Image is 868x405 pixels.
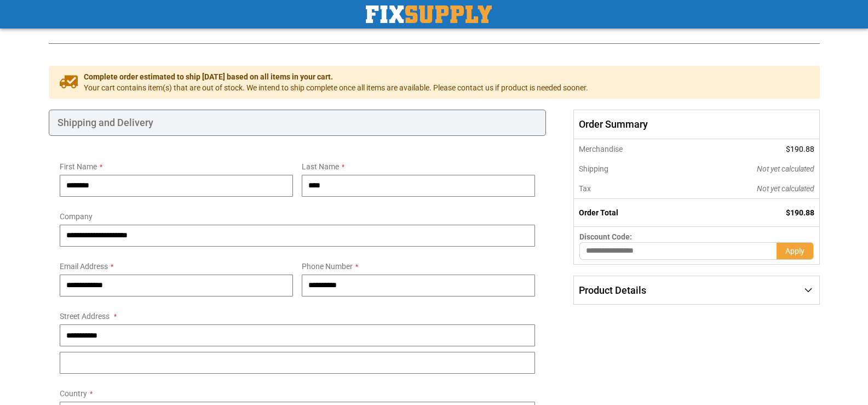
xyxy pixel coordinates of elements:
[60,389,87,398] span: Country
[302,162,339,171] span: Last Name
[574,139,683,159] th: Merchandise
[579,232,632,241] span: Discount Code:
[757,164,814,173] span: Not yet calculated
[60,262,108,271] span: Email Address
[49,110,547,136] div: Shipping and Delivery
[366,5,492,23] a: store logo
[60,212,93,221] span: Company
[579,208,618,217] strong: Order Total
[366,5,492,23] img: Fix Industrial Supply
[573,110,819,139] span: Order Summary
[302,262,353,271] span: Phone Number
[757,184,814,193] span: Not yet calculated
[84,82,588,93] span: Your cart contains item(s) that are out of stock. We intend to ship complete once all items are a...
[786,145,814,153] span: $190.88
[579,284,646,296] span: Product Details
[786,208,814,217] span: $190.88
[60,312,110,321] span: Street Address
[84,71,588,82] span: Complete order estimated to ship [DATE] based on all items in your cart.
[60,162,97,171] span: First Name
[777,242,814,260] button: Apply
[579,164,608,173] span: Shipping
[49,8,820,32] h1: Check Out
[785,247,804,255] span: Apply
[574,179,683,199] th: Tax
